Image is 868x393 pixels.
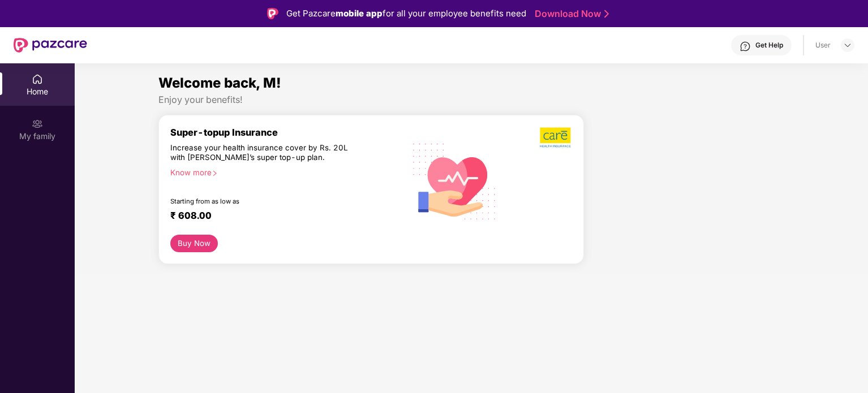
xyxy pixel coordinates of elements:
[540,127,572,148] img: b5dec4f62d2307b9de63beb79f102df3.png
[170,210,393,223] div: ₹ 608.00
[170,127,405,138] div: Super-topup Insurance
[286,7,526,20] div: Get Pazcare for all your employee benefits need
[212,170,218,176] span: right
[170,235,218,252] button: Buy Now
[32,74,43,85] img: svg+xml;base64,PHN2ZyBpZD0iSG9tZSIgeG1sbnM9Imh0dHA6Ly93d3cudzMub3JnLzIwMDAvc3ZnIiB3aWR0aD0iMjAiIG...
[170,143,356,163] div: Increase your health insurance cover by Rs. 20L with [PERSON_NAME]’s super top-up plan.
[158,75,281,91] span: Welcome back, M!
[405,129,505,232] img: svg+xml;base64,PHN2ZyB4bWxucz0iaHR0cDovL3d3dy53My5vcmcvMjAwMC9zdmciIHhtbG5zOnhsaW5rPSJodHRwOi8vd3...
[158,94,785,106] div: Enjoy your benefits!
[336,8,383,19] strong: mobile app
[170,168,398,176] div: Know more
[843,41,852,50] img: svg+xml;base64,PHN2ZyBpZD0iRHJvcGRvd24tMzJ4MzIiIHhtbG5zPSJodHRwOi8vd3d3LnczLm9yZy8yMDAwL3N2ZyIgd2...
[32,118,43,129] img: svg+xml;base64,PHN2ZyB3aWR0aD0iMjAiIGhlaWdodD0iMjAiIHZpZXdCb3g9IjAgMCAyMCAyMCIgZmlsbD0ibm9uZSIgeG...
[170,197,356,205] div: Starting from as low as
[815,41,831,50] div: User
[267,8,278,19] img: Logo
[740,41,751,52] img: svg+xml;base64,PHN2ZyBpZD0iSGVscC0zMngzMiIgeG1sbnM9Imh0dHA6Ly93d3cudzMub3JnLzIwMDAvc3ZnIiB3aWR0aD...
[755,41,783,50] div: Get Help
[604,8,609,20] img: Stroke
[14,38,87,53] img: New Pazcare Logo
[535,8,605,20] a: Download Now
